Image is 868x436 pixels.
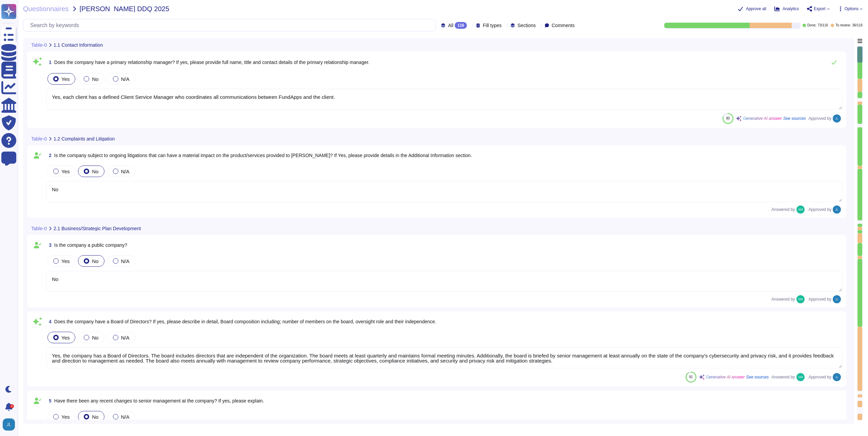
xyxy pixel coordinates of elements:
img: user [833,373,841,381]
img: user [833,205,841,214]
span: Answered by [771,375,795,379]
button: Approve all [738,6,766,12]
textarea: Yes, each client has a defined Client Service Manager who coordinates all communications between ... [46,89,842,110]
span: 4 [46,319,52,324]
span: No [92,169,98,174]
button: Analytics [774,6,799,12]
textarea: No [46,271,842,292]
span: 3 [46,243,52,247]
span: Done: [807,24,816,27]
span: Options [845,7,859,11]
span: 2 [46,153,52,158]
span: Comments [552,23,575,28]
span: N/A [121,414,130,420]
span: [PERSON_NAME] DDQ 2025 [80,5,170,12]
span: 1 [46,60,52,65]
span: Yes [61,335,70,341]
div: 2 [10,404,14,408]
img: user [3,418,15,431]
span: N/A [121,76,130,82]
span: 1.1 Contact Information [54,43,103,47]
span: 1.2 Complaints and Litigation [54,136,115,141]
span: No [92,76,98,82]
span: 5 [46,398,52,403]
span: Yes [61,414,70,420]
img: user [796,373,805,381]
span: N/A [121,335,130,341]
span: All [448,23,453,28]
span: No [92,414,98,420]
span: Yes [61,258,70,264]
div: 116 [455,22,467,29]
textarea: No [46,181,842,202]
span: Yes [61,169,70,174]
span: No [92,258,98,264]
span: 2.1 Business/Strategic Plan Development [54,226,141,231]
span: Generative AI answer [706,375,745,379]
span: Table-0 [31,43,47,47]
span: Sections [517,23,536,28]
span: Approved by [809,116,831,121]
span: Answered by [771,208,795,212]
span: See sources [746,375,769,379]
span: 91 [689,375,693,379]
span: Does the company have a Board of Directors? If yes, please describe in detail, Board composition ... [54,319,436,324]
span: Approve all [746,7,766,11]
img: user [833,295,841,303]
span: Does the company have a primary relationship manager? If yes, please provide full name, title and... [54,60,370,65]
span: Have there been any recent changes to senior management at the company? If yes, please explain. [54,398,264,404]
span: Table-0 [31,136,47,141]
img: user [796,205,805,214]
span: 73 / 116 [818,24,828,27]
span: 36 / 116 [852,24,863,27]
span: N/A [121,258,130,264]
span: Generative AI answer [743,116,782,121]
span: Approved by [809,297,831,301]
span: Table-0 [31,226,47,231]
span: Is the company a public company? [54,242,127,248]
button: user [1,417,20,432]
span: Yes [61,76,70,82]
span: See sources [783,116,806,121]
span: Approved by [809,375,831,379]
span: Approved by [809,208,831,212]
span: N/A [121,169,130,174]
span: Analytics [783,7,799,11]
span: 80 [726,116,730,120]
span: Answered by [771,297,795,301]
input: Search by keywords [27,19,436,31]
span: To review: [835,24,851,27]
img: user [833,114,841,123]
span: Fill types [483,23,501,28]
span: Export [814,7,826,11]
img: user [796,295,805,303]
span: No [92,335,98,341]
span: Questionnaires [23,5,69,12]
textarea: Yes, the company has a Board of Directors. The board includes directors that are independent of t... [46,347,842,368]
span: Is the company subject to ongoing litigations that can have a material impact on the product/serv... [54,153,472,158]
